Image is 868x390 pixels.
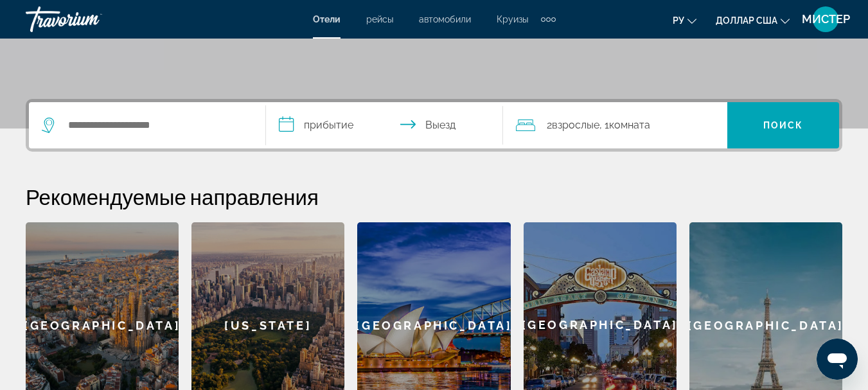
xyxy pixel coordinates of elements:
button: Путешественники: 2 взрослых, 0 детей [503,102,727,148]
a: Круизы [497,14,528,24]
a: рейсы [366,14,393,24]
button: Меню пользователя [809,6,842,33]
font: 2 [547,119,552,131]
button: Изменить валюту [716,11,790,30]
h2: Рекомендуемые направления [26,184,842,209]
font: Взрослые [552,119,599,131]
button: Изменить язык [673,11,696,30]
font: доллар США [716,15,777,26]
font: , 1 [599,119,609,131]
input: Поиск отеля [67,116,246,135]
iframe: Кнопка запуска окна обмена сообщениями [817,339,858,380]
button: Выберите дату заезда и выезда [266,102,503,148]
button: Поиск [727,102,839,148]
div: Виджет поиска [29,102,839,148]
font: Поиск [763,120,804,130]
a: автомобили [419,14,471,24]
a: Травориум [26,3,154,36]
font: ру [673,15,684,26]
button: Дополнительные элементы навигации [541,9,556,30]
font: Комната [609,119,650,131]
a: Отели [313,14,341,24]
font: МИСТЕР [802,12,850,26]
